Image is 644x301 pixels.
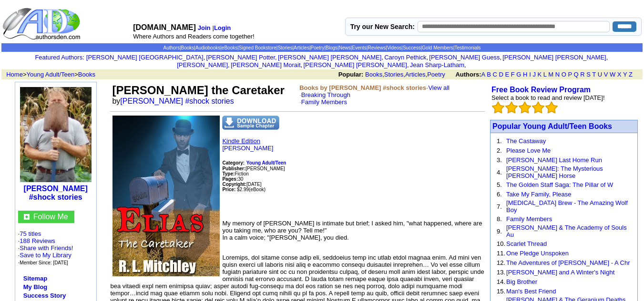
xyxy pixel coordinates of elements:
a: The Castaway [506,137,546,145]
a: L [543,71,547,78]
a: [PERSON_NAME] #shock stories [24,184,88,201]
font: , , , , , , , , , , [86,54,609,68]
a: [PERSON_NAME] [PERSON_NAME] [278,54,381,61]
a: [PERSON_NAME] and A Winter's Night [506,269,614,276]
font: Member Since: [DATE] [20,260,68,265]
a: Young Adult/Teen [27,71,75,78]
font: 12. [497,259,505,266]
a: One Pledge Unspoken [506,250,569,257]
a: Authors [163,45,179,50]
a: Jean Sharp-Latham [410,61,464,68]
a: N [555,71,560,78]
a: Testimonials [454,45,480,50]
font: 3. [497,156,502,164]
a: Man's Best Friend [506,288,556,295]
a: Login [214,24,231,31]
a: The Adventures of [PERSON_NAME] - A Chr [506,259,630,266]
b: Books by [PERSON_NAME] #shock stories [299,84,426,91]
img: dnsample.png [222,116,279,130]
a: R [580,71,584,78]
a: V [604,71,608,78]
a: U [598,71,602,78]
font: i [428,55,429,60]
a: Poetry [427,71,445,78]
a: Books [181,45,194,50]
a: Z [629,71,633,78]
a: G [516,71,521,78]
a: Gold Members [422,45,453,50]
a: Breaking Through [301,91,350,98]
a: W [610,71,615,78]
font: i [205,55,206,60]
font: [DATE] [246,182,261,187]
font: i [501,55,502,60]
font: [PERSON_NAME] [222,166,285,171]
font: | [212,24,232,31]
font: Where Authors and Readers come together! [133,33,254,40]
a: Join [198,24,211,31]
a: [PERSON_NAME] & The Academy of Souls Au [506,224,627,238]
a: Stories [277,45,292,50]
a: Popular Young Adult/Teen Books [492,122,612,130]
b: Pages: [222,176,238,182]
iframe: fb:like Facebook Social Plugin [222,203,460,212]
a: Videos [387,45,401,50]
font: · [299,91,350,106]
font: : [35,54,84,61]
font: Select a book to read and review [DATE]! [491,94,605,101]
a: News [339,45,351,50]
a: Blogs [326,45,337,50]
a: [PERSON_NAME] [PERSON_NAME] [303,61,407,68]
font: $2.99 [237,187,249,192]
a: Free Book Review Program [491,86,591,94]
a: Take My Family, Please [506,191,571,198]
a: 75 titles [20,230,41,237]
a: Audiobooks [195,45,220,50]
img: bigemptystars.png [505,101,518,114]
a: View all [428,84,450,91]
font: 6. [497,191,502,198]
a: Success Story [23,292,66,299]
font: i [230,63,231,68]
font: 8. [497,215,502,223]
font: 13. [497,269,505,276]
font: 4. [497,169,502,176]
b: Popular: [338,71,364,78]
font: i [383,55,384,60]
a: [PERSON_NAME] [177,61,228,68]
font: i [302,63,303,68]
a: Kindle Edition [222,137,260,145]
a: [PERSON_NAME] [222,145,273,152]
a: [PERSON_NAME] #shock stories [120,97,234,105]
font: · [299,98,347,106]
a: Please Love Me [506,147,551,154]
font: Follow Me [33,213,68,221]
a: I [529,71,531,78]
span: | | | | | | | | | | | | | | | [163,45,480,50]
font: - [299,84,450,106]
a: Save to My Library [20,252,71,259]
b: Price: [222,187,235,192]
b: Publisher: [222,166,245,171]
a: 188 Reviews [20,237,55,244]
a: Books [78,71,95,78]
a: B [487,71,491,78]
a: A [481,71,485,78]
a: [PERSON_NAME] Guess [429,54,500,61]
font: 11. [497,250,505,257]
a: X [617,71,622,78]
a: Caroyn Pethick [384,54,426,61]
a: K [538,71,542,78]
a: eBooks [222,45,237,50]
a: Y [623,71,627,78]
img: bigemptystars.png [492,101,504,114]
a: Scarlet Thread [506,240,547,247]
a: [PERSON_NAME] [GEOGRAPHIC_DATA] [86,54,204,61]
font: Fiction [222,171,248,176]
font: 1. [497,137,502,145]
a: M [548,71,553,78]
font: Copyright: [222,182,246,187]
font: My memory of [PERSON_NAME] is intimate but brief; I asked him, "what happened, where are you taki... [222,220,482,241]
